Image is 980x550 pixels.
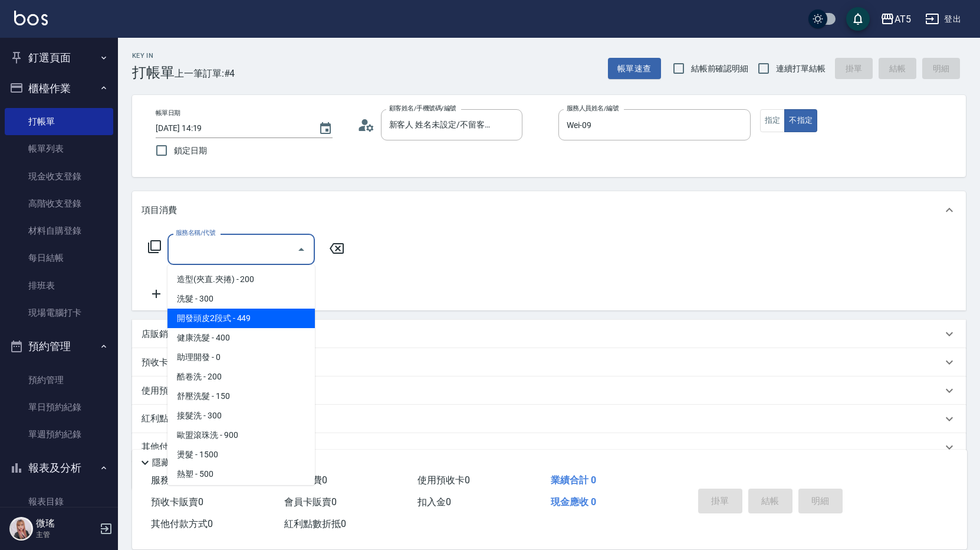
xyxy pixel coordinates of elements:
div: AT5 [895,12,911,27]
span: 服務消費 0 [151,474,194,486]
span: 預收卡販賣 0 [151,496,203,508]
div: 預收卡販賣 [132,348,966,377]
span: 舒壓洗髮 - 150 [167,387,315,406]
span: 助理開發 - 0 [167,348,315,367]
span: 健康洗髮 - 400 [167,328,315,348]
label: 服務人員姓名/編號 [567,104,619,113]
span: 鎖定日期 [174,145,207,157]
label: 服務名稱/代號 [176,228,215,237]
button: 報表及分析 [5,453,113,483]
span: 上一筆訂單:#4 [175,66,235,81]
a: 打帳單 [5,108,113,135]
p: 預收卡販賣 [142,356,186,369]
div: 店販銷售 [132,320,966,348]
a: 單週預約紀錄 [5,421,113,448]
span: 會員卡販賣 0 [284,496,337,508]
button: 不指定 [784,109,817,132]
span: 扣入金 0 [417,496,451,508]
span: 局部燙 - 999 [167,484,315,503]
input: YYYY/MM/DD hh:mm [156,119,307,138]
p: 項目消費 [142,204,177,217]
span: 連續打單結帳 [776,63,826,75]
span: 接髮洗 - 300 [167,406,315,425]
button: 釘選頁面 [5,42,113,73]
div: 使用預收卡 [132,377,966,405]
label: 顧客姓名/手機號碼/編號 [389,104,456,113]
div: 項目消費 [132,191,966,229]
a: 報表目錄 [5,488,113,515]
div: 紅利點數剩餘點數: 5660換算比率: 1 [132,405,966,433]
img: Person [9,517,33,541]
a: 每日結帳 [5,244,113,271]
button: 預約管理 [5,331,113,362]
p: 隱藏業績明細 [152,457,205,469]
span: 開發頭皮2段式 - 449 [167,309,315,328]
a: 高階收支登錄 [5,190,113,217]
button: Close [292,240,311,259]
h3: 打帳單 [132,64,175,81]
a: 單日預約紀錄 [5,394,113,421]
span: 結帳前確認明細 [691,63,749,75]
span: 其他付款方式 0 [151,518,213,529]
h2: Key In [132,52,175,60]
button: save [846,7,870,31]
span: 業績合計 0 [551,474,596,486]
button: 櫃檯作業 [5,73,113,104]
span: 歐盟滾珠洗 - 900 [167,425,315,445]
img: Logo [14,11,48,25]
span: 酷卷洗 - 200 [167,367,315,387]
span: 使用預收卡 0 [417,474,470,486]
p: 店販銷售 [142,328,177,341]
span: 現金應收 0 [551,496,596,508]
a: 排班表 [5,272,113,299]
button: 指定 [760,109,785,132]
label: 帳單日期 [156,109,180,117]
h5: 微瑤 [36,518,96,529]
span: 燙髮 - 1500 [167,445,315,464]
p: 主管 [36,529,96,540]
a: 材料自購登錄 [5,217,113,244]
p: 其他付款方式 [142,441,250,454]
p: 使用預收卡 [142,385,186,397]
span: 熱塑 - 500 [167,464,315,484]
a: 現金收支登錄 [5,163,113,190]
span: 紅利點數折抵 0 [284,518,346,529]
button: Choose date, selected date is 2025-08-23 [311,114,340,143]
span: 造型(夾直.夾捲) - 200 [167,270,315,289]
button: AT5 [876,7,916,31]
p: 紅利點數 [142,413,258,425]
span: 洗髮 - 300 [167,289,315,309]
a: 預約管理 [5,366,113,394]
button: 登出 [920,8,966,30]
a: 帳單列表 [5,135,113,162]
div: 其他付款方式入金可用餘額: 0 [132,433,966,461]
a: 現場電腦打卡 [5,299,113,326]
button: 帳單速查 [608,58,661,80]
